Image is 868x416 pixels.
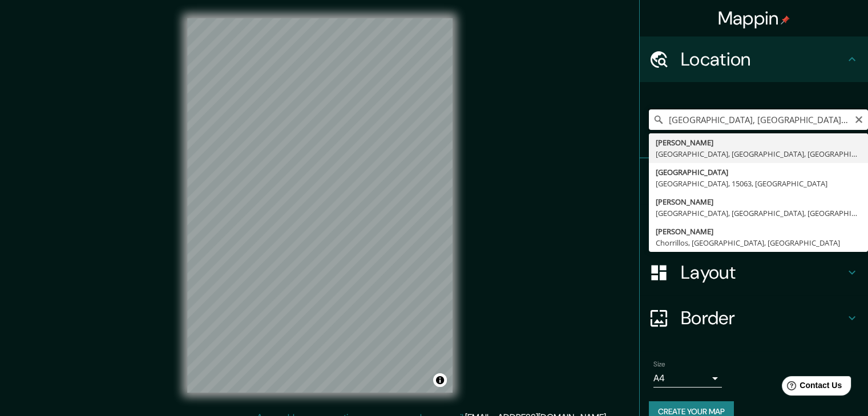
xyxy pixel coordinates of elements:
div: [PERSON_NAME] [656,196,861,207]
input: Pick your city or area [649,109,868,130]
img: pin-icon.png [781,15,790,25]
h4: Layout [681,261,845,284]
iframe: Help widget launcher [766,372,855,403]
div: Border [640,295,868,341]
div: A4 [653,369,722,388]
div: Layout [640,250,868,295]
div: Chorrillos, [GEOGRAPHIC_DATA], [GEOGRAPHIC_DATA] [656,237,861,248]
div: Location [640,36,868,82]
label: Size [653,360,665,369]
button: Toggle attribution [433,373,447,387]
button: Clear [854,113,863,124]
canvas: Map [187,18,453,393]
div: Style [640,204,868,250]
div: [PERSON_NAME] [656,226,861,237]
h4: Mappin [718,7,790,30]
div: [GEOGRAPHIC_DATA], [GEOGRAPHIC_DATA], [GEOGRAPHIC_DATA] [656,207,861,219]
div: Pins [640,158,868,204]
h4: Location [681,48,845,71]
div: [PERSON_NAME] [656,137,861,148]
div: [GEOGRAPHIC_DATA], 15063, [GEOGRAPHIC_DATA] [656,178,861,189]
div: [GEOGRAPHIC_DATA], [GEOGRAPHIC_DATA], [GEOGRAPHIC_DATA] [656,148,861,160]
h4: Border [681,307,845,329]
div: [GEOGRAPHIC_DATA] [656,166,861,178]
